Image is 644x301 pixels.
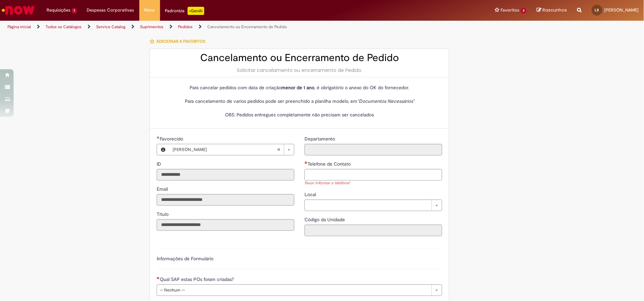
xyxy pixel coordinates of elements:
[357,98,414,104] em: “Documentos Necessários”
[156,39,205,44] span: Adicionar a Favoritos
[304,135,336,142] label: Somente leitura - Departamento
[160,285,428,296] span: -- Nenhum --
[595,8,599,12] span: LS
[304,144,442,155] input: Departamento
[47,7,70,14] span: Requisições
[5,21,424,33] ul: Trilhas de página
[304,200,442,211] a: Limpar campo Local
[178,24,193,30] a: Pedidos
[157,186,169,192] label: Somente leitura - Email
[165,7,204,15] div: Padroniza
[157,52,442,63] h2: Cancelamento ou Encerramento de Pedido
[1,3,36,17] img: ServiceNow
[169,144,294,155] a: [PERSON_NAME]Limpar campo Favorecido
[501,7,519,14] span: Favoritos
[542,7,567,13] span: Rascunhos
[304,181,442,186] div: Favor informar o telefone!
[157,144,169,155] button: Favorecido, Visualizar este registro LUIZA JESUS DA SILVA
[46,24,82,30] a: Todos os Catálogos
[157,194,294,206] input: Email
[157,169,294,181] input: ID
[140,24,163,30] a: Suprimentos
[157,136,160,139] span: Obrigatório Preenchido
[308,161,352,167] span: Telefone de Contato
[521,8,526,14] span: 3
[207,24,287,30] a: Cancelamento ou Encerramento de Pedido
[157,256,213,262] label: Informações de Formulário
[157,161,162,167] span: Somente leitura - ID
[304,169,442,181] input: Telefone de Contato
[304,225,442,236] input: Código da Unidade
[157,161,162,167] label: Somente leitura - ID
[160,136,185,142] span: Necessários - Favorecido
[157,67,442,74] div: Solicitar cancelamento ou encerramento de Pedido.
[96,24,125,30] a: Service Catalog
[157,211,170,217] span: Somente leitura - Título
[150,34,209,49] button: Adicionar a Favoritos
[188,7,204,15] p: +GenAi
[173,144,277,155] span: [PERSON_NAME]
[537,7,567,14] a: Rascunhos
[87,7,134,14] span: Despesas Corporativas
[605,7,639,13] span: [PERSON_NAME]
[157,277,160,279] span: Necessários
[304,191,317,197] span: Local
[7,24,31,30] a: Página inicial
[304,136,336,142] span: Somente leitura - Departamento
[304,161,308,164] span: Necessários
[157,211,170,218] label: Somente leitura - Título
[144,7,155,14] span: More
[72,8,77,14] span: 1
[281,84,314,91] strong: menor de 1 ano
[157,219,294,231] input: Título
[274,144,284,155] abbr: Limpar campo Favorecido
[304,216,346,223] label: Somente leitura - Código da Unidade
[160,276,235,282] span: Qual SAP estas POs foram criadas?
[304,217,346,223] span: Somente leitura - Código da Unidade
[157,84,442,118] p: Para cancelar pedidos com data de criação , é obrigatório o anexo do OK do fornecedor. Para cance...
